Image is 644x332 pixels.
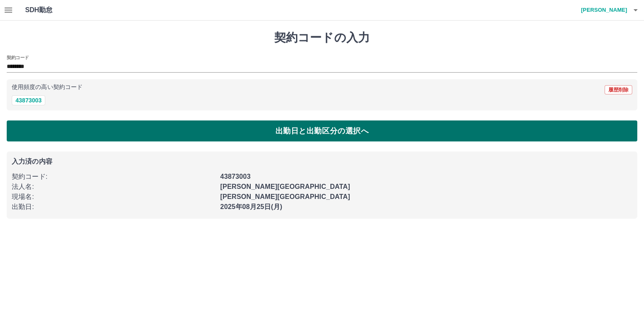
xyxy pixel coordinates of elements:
p: 入力済の内容 [12,158,632,165]
h2: 契約コード [7,54,29,61]
p: 使用頻度の高い契約コード [12,84,83,90]
h1: 契約コードの入力 [7,31,637,45]
p: 法人名 : [12,182,215,192]
button: 出勤日と出勤区分の選択へ [7,120,637,141]
b: 2025年08月25日(月) [220,203,282,210]
button: 履歴削除 [605,85,632,94]
p: 契約コード : [12,172,215,182]
b: [PERSON_NAME][GEOGRAPHIC_DATA] [220,183,350,190]
p: 出勤日 : [12,202,215,212]
button: 43873003 [12,95,45,105]
b: 43873003 [220,173,250,180]
b: [PERSON_NAME][GEOGRAPHIC_DATA] [220,193,350,200]
p: 現場名 : [12,192,215,202]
